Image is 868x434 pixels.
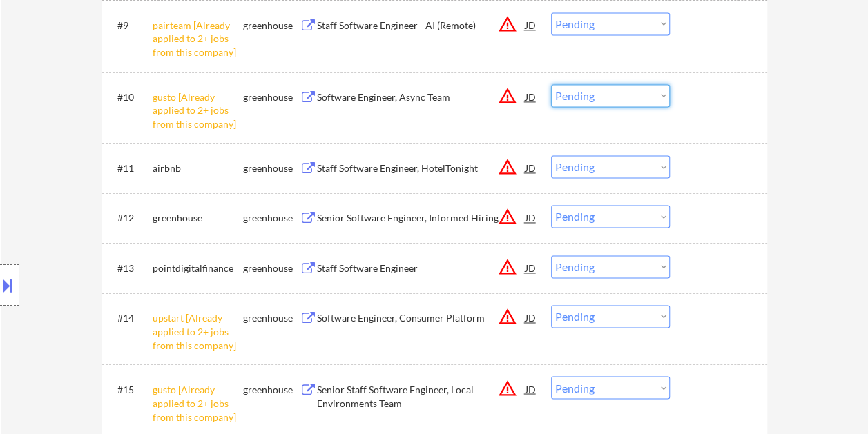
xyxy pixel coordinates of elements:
div: JD [524,376,538,401]
div: greenhouse [243,382,300,396]
div: Staff Software Engineer, HotelTonight [317,161,525,175]
div: Staff Software Engineer [317,262,525,275]
button: warning_amber [498,378,517,397]
button: warning_amber [498,207,517,226]
div: Senior Staff Software Engineer, Local Environments Team [317,382,525,409]
div: JD [524,155,538,180]
div: greenhouse [243,211,300,225]
button: warning_amber [498,14,517,34]
div: JD [524,305,538,330]
div: #9 [117,19,142,32]
button: warning_amber [498,257,517,277]
div: Staff Software Engineer - AI (Remote) [317,19,525,32]
button: warning_amber [498,307,517,326]
div: Software Engineer, Async Team [317,90,525,104]
div: JD [524,205,538,230]
div: greenhouse [243,161,300,175]
div: pairteam [Already applied to 2+ jobs from this company] [153,19,243,59]
div: JD [524,84,538,109]
button: warning_amber [498,157,517,177]
div: greenhouse [243,90,300,104]
div: JD [524,12,538,37]
div: Software Engineer, Consumer Platform [317,311,525,325]
div: greenhouse [243,19,300,32]
div: Senior Software Engineer, Informed Hiring [317,211,525,225]
button: warning_amber [498,86,517,106]
div: greenhouse [243,311,300,325]
div: greenhouse [243,262,300,275]
div: JD [524,255,538,280]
